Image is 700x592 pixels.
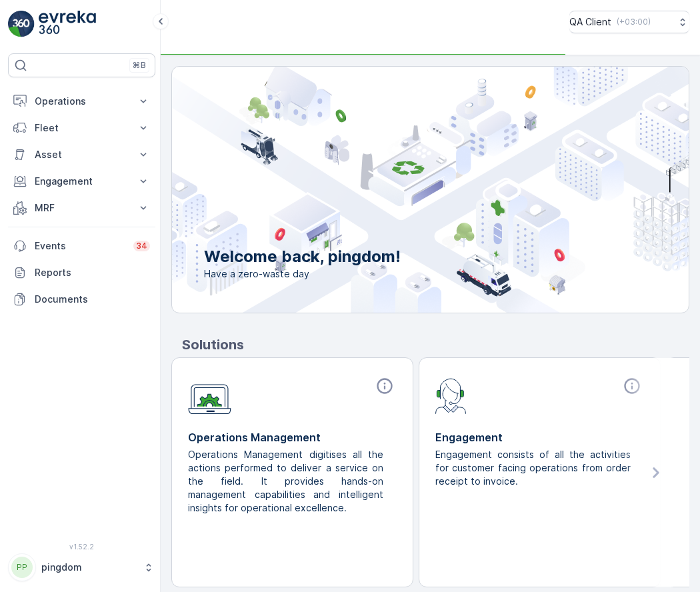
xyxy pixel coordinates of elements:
p: Solutions [182,335,689,355]
img: module-icon [188,377,231,415]
p: ( +03:00 ) [617,17,651,27]
p: Welcome back, pingdom! [204,246,401,267]
button: Asset [8,141,155,168]
img: logo [8,11,35,37]
a: Reports [8,259,155,286]
p: Asset [35,148,129,161]
a: Documents [8,286,155,313]
button: Engagement [8,168,155,195]
button: PPpingdom [8,553,155,581]
img: city illustration [112,67,689,313]
p: Fleet [35,121,129,135]
p: Engagement [435,429,644,445]
p: QA Client [569,15,611,29]
button: MRF [8,195,155,221]
button: Fleet [8,115,155,141]
p: Operations [35,95,129,108]
p: Engagement consists of all the activities for customer facing operations from order receipt to in... [435,448,633,488]
img: logo_light-DOdMpM7g.png [39,11,96,37]
p: Operations Management digitises all the actions performed to deliver a service on the field. It p... [188,448,386,515]
a: Events34 [8,233,155,259]
p: ⌘B [133,60,146,71]
span: v 1.52.2 [8,543,155,551]
p: Operations Management [188,429,397,445]
p: Engagement [35,175,129,188]
p: pingdom [41,561,137,574]
p: MRF [35,201,129,215]
p: Events [35,239,125,253]
button: QA Client(+03:00) [569,11,689,33]
p: 34 [136,241,147,251]
p: Reports [35,266,150,279]
img: module-icon [435,377,467,414]
button: Operations [8,88,155,115]
span: Have a zero-waste day [204,267,401,281]
p: Documents [35,293,150,306]
div: PP [11,557,33,578]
